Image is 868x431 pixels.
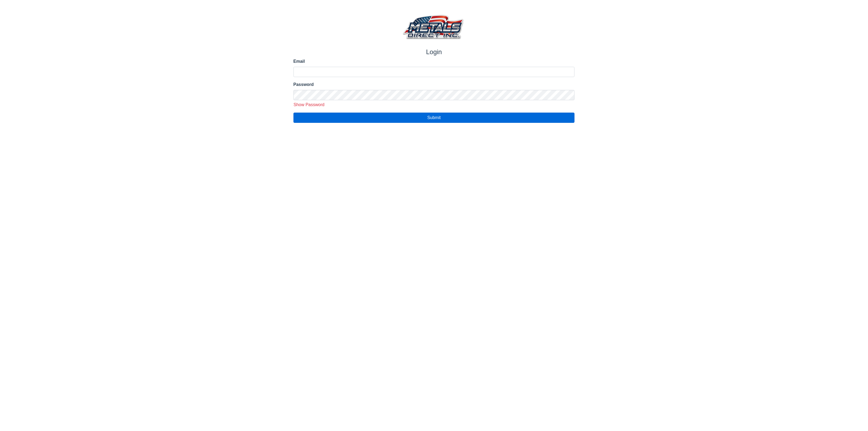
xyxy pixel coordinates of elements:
[427,115,441,120] span: Submit
[293,48,575,56] h1: Login
[293,58,575,65] label: Email
[292,101,327,108] button: Show Password
[293,81,575,88] label: Password
[293,102,324,107] span: Show Password
[293,113,575,123] button: Submit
